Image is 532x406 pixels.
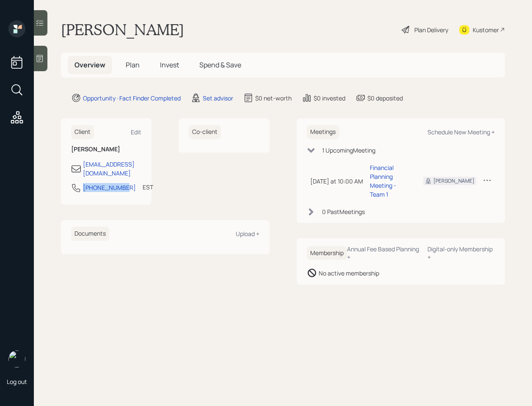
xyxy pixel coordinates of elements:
[236,230,259,238] div: Upload +
[255,94,292,103] div: $0 net-worth
[427,128,495,136] div: Schedule New Meeting +
[367,94,403,103] div: $0 deposited
[322,207,365,216] div: 0 Past Meeting s
[131,128,141,136] div: Edit
[370,163,410,199] div: Financial Planning Meeting - Team 1
[427,245,495,261] div: Digital-only Membership +
[307,125,339,139] h6: Meetings
[414,25,448,34] div: Plan Delivery
[71,125,94,139] h6: Client
[71,146,141,153] h6: [PERSON_NAME]
[83,94,181,103] div: Opportunity · Fact Finder Completed
[126,60,140,70] span: Plan
[473,25,499,34] div: Kustomer
[322,146,375,155] div: 1 Upcoming Meeting
[433,177,474,185] div: [PERSON_NAME]
[319,269,379,278] div: No active membership
[347,245,421,261] div: Annual Fee Based Planning +
[7,378,27,386] div: Log out
[160,60,179,70] span: Invest
[61,20,184,39] h1: [PERSON_NAME]
[307,246,347,260] h6: Membership
[8,350,25,367] img: retirable_logo.png
[203,94,233,103] div: Set advisor
[310,177,363,186] div: [DATE] at 10:00 AM
[83,160,141,178] div: [EMAIL_ADDRESS][DOMAIN_NAME]
[83,183,136,192] div: [PHONE_NUMBER]
[314,94,345,103] div: $0 invested
[71,227,109,241] h6: Documents
[143,183,153,192] div: EST
[74,60,105,70] span: Overview
[189,125,221,139] h6: Co-client
[199,60,241,70] span: Spend & Save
